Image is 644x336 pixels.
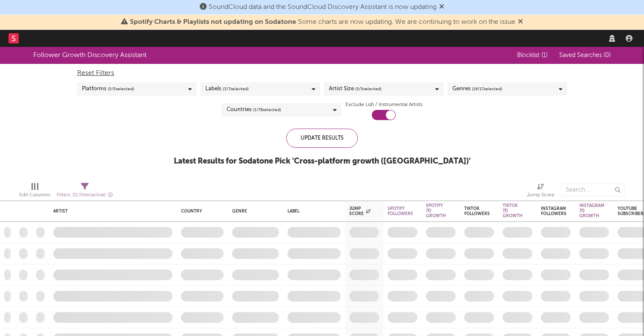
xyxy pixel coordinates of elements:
span: ( 1 / 78 selected) [253,105,281,115]
label: Exclude Lofi / Instrumental Artists [345,100,423,110]
div: Artist Size [329,84,382,94]
span: Saved Searches [559,52,611,58]
div: Jump Score [527,179,555,204]
div: Filters [57,190,113,201]
div: Edit Columns [19,179,50,204]
div: Countries [227,105,281,115]
span: Dismiss [439,4,444,11]
span: Dismiss [518,19,523,26]
div: Labels [205,84,249,94]
button: Saved Searches (0) [557,52,611,59]
span: ( 5 / 5 selected) [108,84,134,94]
div: Instagram 7D Growth [579,203,604,218]
div: Latest Results for Sodatone Pick ' Cross-platform growth ([GEOGRAPHIC_DATA]) ' [174,156,471,167]
input: Search... [561,184,625,196]
div: Filters(11 filters active) [57,179,113,204]
span: Blocklist [517,52,548,58]
div: Genre [232,209,275,214]
span: ( 1 ) [541,52,548,58]
div: Jump Score [349,206,371,216]
div: Platforms [82,84,134,94]
div: Edit Columns [19,190,50,200]
div: Follower Growth Discovery Assistant [33,50,147,60]
span: Spotify Charts & Playlists not updating on Sodatone [130,19,296,26]
span: SoundCloud data and the SoundCloud Discovery Assistant is now updating [209,4,437,11]
div: Tiktok Followers [464,206,490,216]
span: ( 11 filters active) [72,193,106,198]
span: ( 3 / 7 selected) [223,84,249,94]
div: Artist [53,209,168,214]
div: Reset Filters [77,68,567,78]
div: Spotify 7D Growth [426,203,446,218]
div: Label [287,209,336,214]
div: Jump Score [527,190,555,200]
span: ( 0 ) [604,52,611,58]
div: Update Results [286,129,358,148]
div: Instagram Followers [541,206,566,216]
span: ( 16 / 17 selected) [472,84,502,94]
span: ( 5 / 5 selected) [355,84,382,94]
span: : Some charts are now updating. We are continuing to work on the issue [130,19,515,26]
div: Country [181,209,219,214]
div: Genres [452,84,502,94]
div: Spotify Followers [388,206,413,216]
div: Tiktok 7D Growth [503,203,523,218]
